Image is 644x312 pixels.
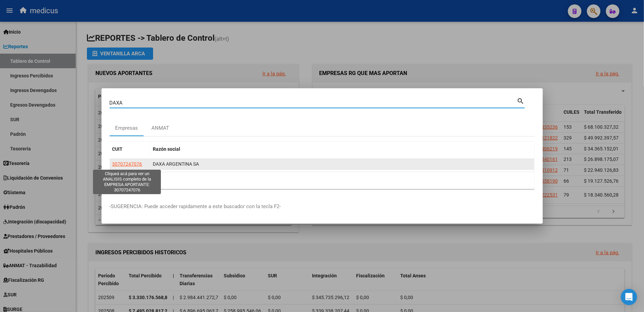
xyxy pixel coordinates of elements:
[153,161,199,167] span: DAXA ARGENTINA SA
[110,142,150,157] datatable-header-cell: CUIT
[115,124,138,132] div: Empresas
[112,161,142,167] span: 30707247076
[112,146,123,152] span: CUIT
[152,124,169,132] div: ANMAT
[110,203,535,210] p: -SUGERENCIA: Puede acceder rapidamente a este buscador con la tecla F2-
[153,146,181,152] span: Razón social
[621,289,637,305] div: Open Intercom Messenger
[517,96,525,105] mat-icon: search
[110,172,535,189] div: 1 total
[150,142,534,157] datatable-header-cell: Razón social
